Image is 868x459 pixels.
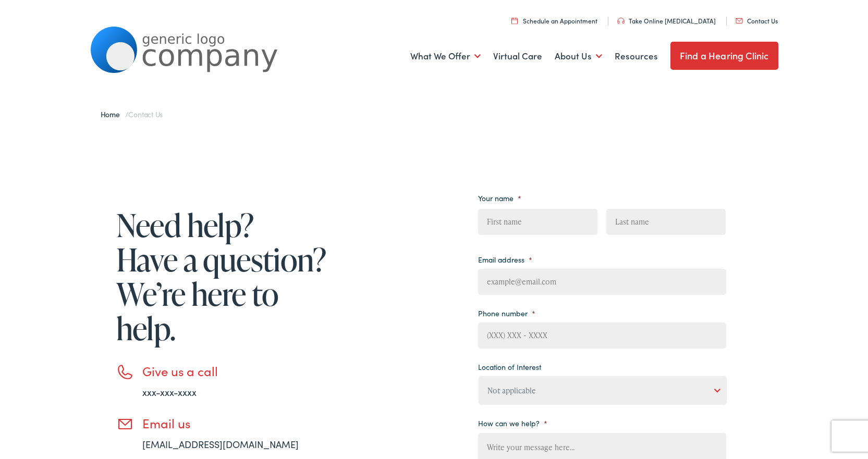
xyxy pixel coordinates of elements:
[478,193,521,203] label: Your name
[410,37,481,76] a: What We Offer
[142,386,197,399] a: xxx-xxx-xxxx
[493,37,542,76] a: Virtual Care
[116,208,330,345] h1: Need help? Have a question? We’re here to help.
[511,16,597,25] a: Schedule an Appointment
[478,308,535,318] label: Phone number
[617,18,625,24] img: utility icon
[511,17,518,24] img: utility icon
[478,269,726,295] input: example@email.com
[142,364,330,379] h3: Give us a call
[478,322,726,349] input: (XXX) XXX - XXXX
[128,109,163,119] span: Contact Us
[142,416,330,431] h3: Email us
[478,255,532,264] label: Email address
[478,362,541,371] label: Location of Interest
[617,16,716,25] a: Take Online [MEDICAL_DATA]
[555,37,602,76] a: About Us
[615,37,658,76] a: Resources
[101,109,163,119] span: /
[670,42,778,70] a: Find a Hearing Clinic
[478,418,547,428] label: How can we help?
[606,209,726,235] input: Last name
[101,109,125,119] a: Home
[736,16,778,25] a: Contact Us
[736,18,743,23] img: utility icon
[142,438,299,451] a: [EMAIL_ADDRESS][DOMAIN_NAME]
[478,209,597,235] input: First name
